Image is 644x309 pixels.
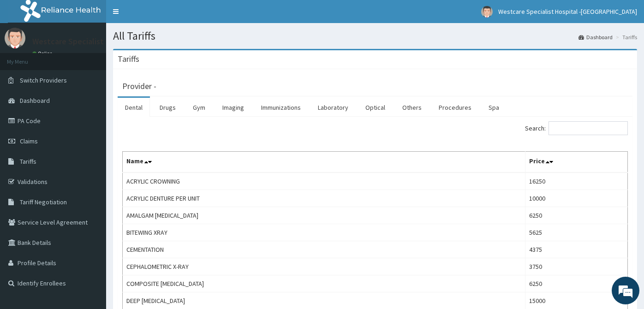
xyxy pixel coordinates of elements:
td: 4375 [525,241,628,258]
a: Spa [481,98,507,117]
a: Dashboard [578,33,613,41]
a: Others [395,98,429,117]
input: Search: [549,121,628,135]
a: Drugs [152,98,183,117]
span: Dashboard [20,96,50,105]
td: COMPOSITE [MEDICAL_DATA] [123,275,525,292]
span: Westcare Specialist Hospital -[GEOGRAPHIC_DATA] [498,7,637,16]
td: CEMENTATION [123,241,525,258]
h3: Provider - [122,82,156,90]
td: ACRYLIC CROWNING [123,172,525,190]
a: Optical [358,98,393,117]
img: User Image [5,28,25,48]
td: 3750 [525,258,628,275]
td: ACRYLIC DENTURE PER UNIT [123,190,525,207]
td: 10000 [525,190,628,207]
p: Westcare Specialist Hospital -[GEOGRAPHIC_DATA] [32,37,217,46]
a: Online [32,50,54,57]
h1: All Tariffs [113,30,637,42]
td: 5625 [525,224,628,241]
td: 16250 [525,172,628,190]
td: CEPHALOMETRIC X-RAY [123,258,525,275]
span: Tariffs [20,157,36,166]
a: Laboratory [310,98,356,117]
img: User Image [481,6,493,18]
span: Tariff Negotiation [20,198,67,206]
li: Tariffs [614,33,637,41]
td: 6250 [525,207,628,224]
label: Search: [525,121,628,135]
td: AMALGAM [MEDICAL_DATA] [123,207,525,224]
h3: Tariffs [118,55,139,63]
a: Gym [185,98,213,117]
th: Name [123,152,525,173]
a: Immunizations [254,98,308,117]
td: BITEWING XRAY [123,224,525,241]
a: Procedures [431,98,479,117]
a: Dental [118,98,150,117]
th: Price [525,152,628,173]
span: Claims [20,137,38,145]
span: Switch Providers [20,76,67,84]
a: Imaging [215,98,251,117]
td: 6250 [525,275,628,292]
